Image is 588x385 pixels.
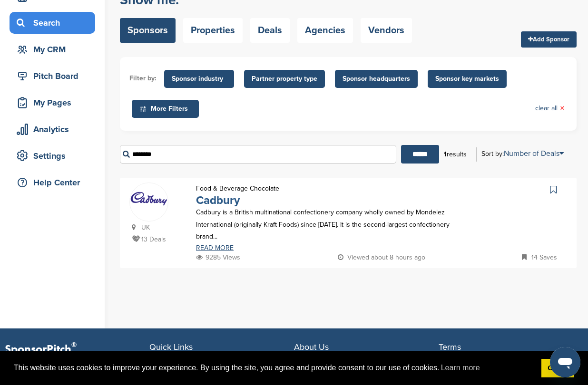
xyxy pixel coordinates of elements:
[14,41,95,58] div: My CRM
[481,150,564,157] div: Sort by:
[343,74,410,84] span: Sponsor headquarters
[535,103,565,114] a: clear all×
[294,342,329,352] span: About Us
[439,342,461,352] span: Terms
[196,251,240,263] p: 9285 Views
[440,361,481,375] a: learn more about cookies
[252,74,317,84] span: Partner property type
[521,31,577,48] a: Add Sponsor
[14,94,95,111] div: My Pages
[130,183,168,214] a: 220px cadbury.svg
[5,343,149,356] p: SponsorPitch
[130,192,168,206] img: 220px cadbury.svg
[10,38,95,60] a: My CRM
[14,147,95,164] div: Settings
[541,359,574,378] a: dismiss cookie message
[361,18,412,43] a: Vendors
[250,18,290,43] a: Deals
[504,149,564,158] a: Number of Deals
[14,121,95,138] div: Analytics
[522,251,557,263] p: 14 Saves
[550,347,580,377] iframe: Button to launch messaging window
[560,103,565,114] span: ×
[14,14,95,31] div: Search
[132,221,186,233] p: UK
[338,251,425,263] p: Viewed about 8 hours ago
[10,12,95,34] a: Search
[10,145,95,167] a: Settings
[129,73,157,84] li: Filter by:
[71,339,77,351] span: ®
[297,18,353,43] a: Agencies
[132,233,186,245] p: 13 Deals
[196,183,279,194] p: Food & Beverage Chocolate
[196,193,240,207] a: Cadbury
[10,118,95,140] a: Analytics
[444,150,447,158] b: 1
[172,74,226,84] span: Sponsor industry
[196,206,462,242] p: Cadbury is a British multinational confectionery company wholly owned by Mondelez International (...
[196,245,462,251] a: READ MORE
[14,174,95,191] div: Help Center
[439,146,471,163] div: results
[10,172,95,193] a: Help Center
[183,18,243,43] a: Properties
[149,342,193,352] span: Quick Links
[139,104,194,114] span: More Filters
[435,74,499,84] span: Sponsor key markets
[14,361,534,375] span: This website uses cookies to improve your experience. By using the site, you agree and provide co...
[10,65,95,87] a: Pitch Board
[14,67,95,85] div: Pitch Board
[120,18,176,43] a: Sponsors
[10,92,95,114] a: My Pages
